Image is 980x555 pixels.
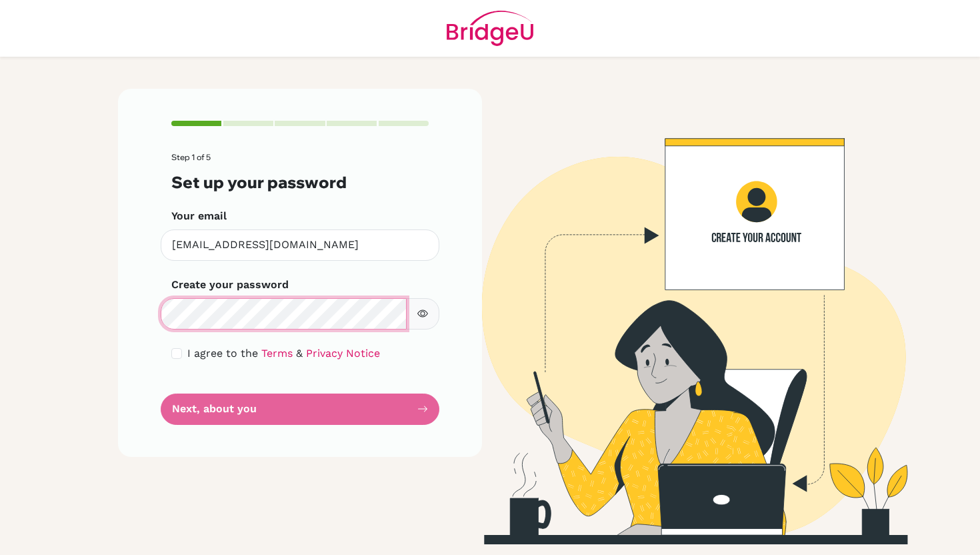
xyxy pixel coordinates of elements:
[171,173,429,192] h3: Set up your password
[171,208,227,224] label: Your email
[306,347,380,360] a: Privacy Notice
[171,277,289,293] label: Create your password
[171,152,211,162] span: Step 1 of 5
[296,347,303,360] span: &
[187,347,258,360] span: I agree to the
[161,229,439,261] input: Insert your email*
[261,347,293,360] a: Terms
